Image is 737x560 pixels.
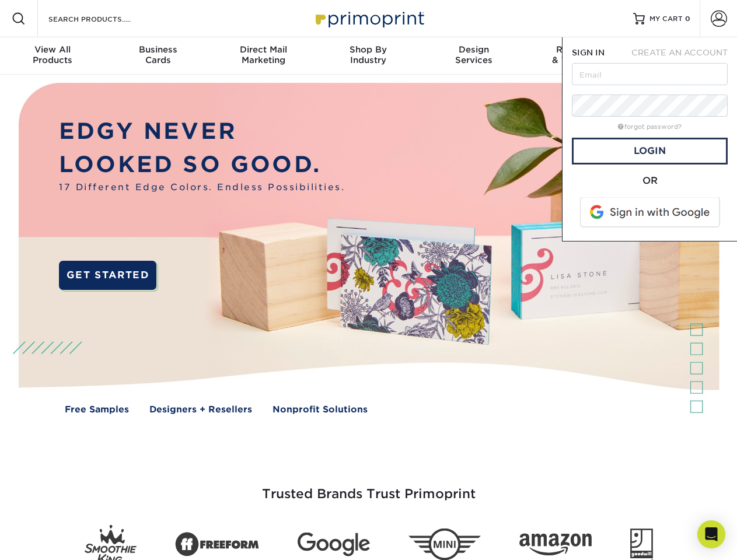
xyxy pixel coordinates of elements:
p: LOOKED SO GOOD. [59,148,345,181]
div: OR [572,174,728,188]
span: Resources [526,44,631,55]
div: & Templates [526,44,631,65]
a: DesignServices [421,37,526,75]
span: Business [105,44,210,55]
input: SEARCH PRODUCTS..... [47,12,161,26]
p: EDGY NEVER [59,115,345,148]
span: MY CART [649,14,683,24]
img: Google [298,533,370,556]
div: Services [421,44,526,65]
div: Industry [316,44,421,65]
a: forgot password? [618,123,682,131]
img: Amazon [519,534,592,556]
a: Nonprofit Solutions [273,403,368,416]
a: Shop ByIndustry [316,37,421,75]
div: Marketing [211,44,316,65]
a: GET STARTED [59,261,156,290]
input: Email [572,63,728,85]
img: Goodwill [630,528,653,560]
span: Design [421,44,526,55]
a: Login [572,138,728,164]
a: BusinessCards [105,37,210,75]
div: Open Intercom Messenger [697,520,725,548]
span: SIGN IN [572,48,605,57]
span: CREATE AN ACCOUNT [631,48,728,57]
span: 0 [685,15,690,23]
img: Primoprint [310,6,427,31]
span: Direct Mail [211,44,316,55]
a: Resources& Templates [526,37,631,75]
a: Free Samples [65,403,129,416]
span: 17 Different Edge Colors. Endless Possibilities. [59,181,345,194]
span: Shop By [316,44,421,55]
a: Direct MailMarketing [211,37,316,75]
a: Designers + Resellers [149,403,252,416]
h3: Trusted Brands Trust Primoprint [27,459,710,516]
div: Cards [105,44,210,65]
